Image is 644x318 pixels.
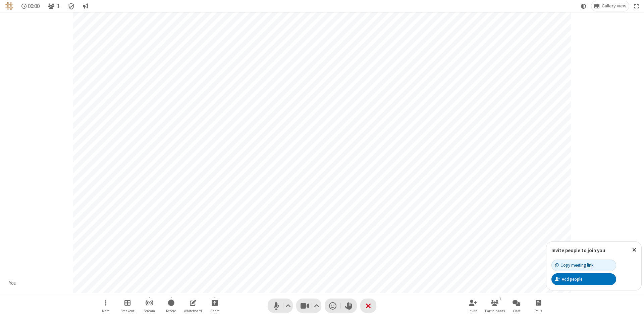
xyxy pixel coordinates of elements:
button: Add people [551,273,616,285]
button: Open menu [96,296,116,315]
button: Raise hand [341,299,357,313]
div: 1 [497,296,503,302]
span: Stream [144,309,155,313]
button: Using system theme [578,1,589,11]
button: Fullscreen [632,1,642,11]
div: Timer [19,1,43,11]
label: Invite people to join you [551,247,605,254]
button: Send a reaction [325,299,341,313]
button: Start streaming [139,296,159,315]
div: Meeting details Encryption enabled [65,1,78,11]
button: Open participant list [485,296,505,315]
button: Video setting [312,299,321,313]
span: More [102,309,109,313]
button: Open chat [506,296,527,315]
button: End or leave meeting [360,299,376,313]
span: Whiteboard [184,309,202,313]
button: Open participant list [45,1,62,11]
span: Polls [535,309,542,313]
button: Conversation [80,1,91,11]
button: Copy meeting link [551,260,616,271]
span: 1 [57,3,60,9]
span: Chat [513,309,521,313]
button: Open shared whiteboard [183,296,203,315]
span: Participants [485,309,505,313]
button: Open poll [528,296,548,315]
span: Record [166,309,176,313]
button: Manage Breakout Rooms [117,296,138,315]
button: Start recording [161,296,181,315]
div: You [7,279,19,287]
span: Gallery view [602,3,626,9]
span: Breakout [120,309,135,313]
div: Copy meeting link [555,262,593,268]
img: QA Selenium DO NOT DELETE OR CHANGE [5,2,13,10]
button: Stop video (Alt+V) [296,299,321,313]
button: Change layout [591,1,629,11]
button: Close popover [627,242,641,258]
span: Invite [469,309,477,313]
button: Start sharing [205,296,225,315]
button: Audio settings [284,299,293,313]
button: Mute (Alt+A) [268,299,293,313]
span: Share [210,309,219,313]
button: Invite participants (Alt+I) [463,296,483,315]
span: 00:00 [28,3,40,9]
